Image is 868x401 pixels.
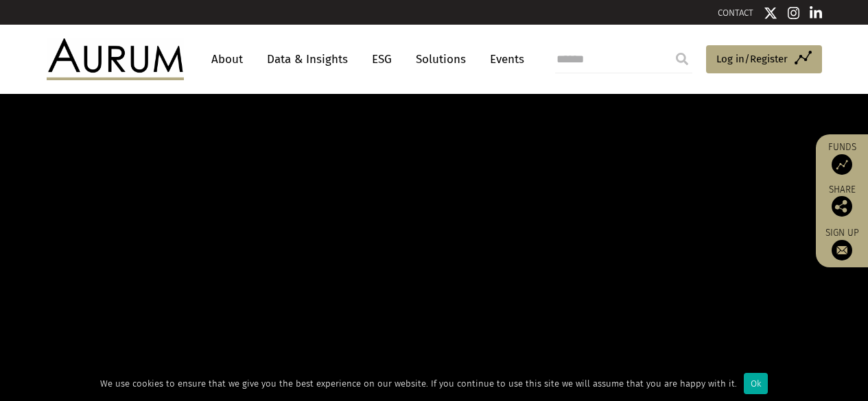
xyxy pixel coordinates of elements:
a: Data & Insights [260,47,355,72]
a: Solutions [409,47,473,72]
a: Funds [823,141,861,175]
img: Instagram icon [788,6,800,20]
div: Ok [744,373,768,394]
input: Submit [668,45,696,73]
a: ESG [365,47,399,72]
img: Access Funds [832,154,852,175]
span: Log in/Register [716,51,788,67]
a: About [204,47,250,72]
a: CONTACT [718,8,753,18]
a: Sign up [823,227,861,260]
img: Twitter icon [764,6,777,20]
img: Linkedin icon [810,6,822,20]
div: Share [823,185,861,217]
a: Events [483,47,524,72]
a: Log in/Register [706,45,822,74]
img: Share this post [832,196,852,217]
img: Sign up to our newsletter [832,240,852,260]
img: Aurum [47,38,184,80]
